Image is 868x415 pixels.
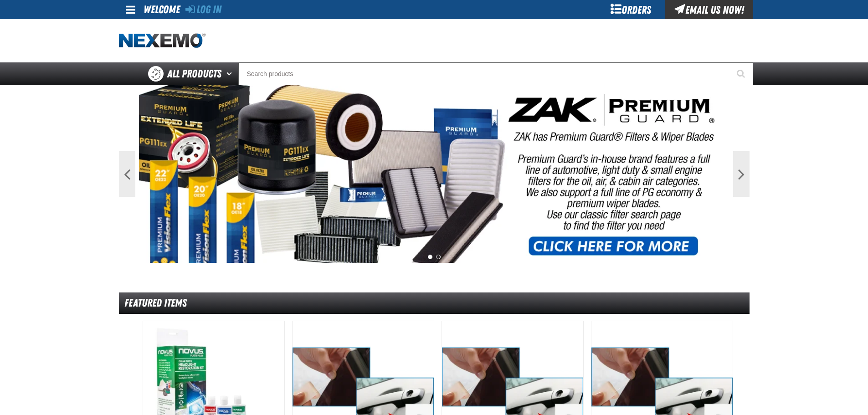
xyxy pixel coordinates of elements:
button: 1 of 2 [428,255,432,259]
button: Previous [119,151,135,197]
img: Nexemo logo [119,33,205,49]
span: All Products [167,66,221,82]
img: PG Filters & Wipers [139,85,729,263]
div: Featured Items [119,292,750,314]
button: Start Searching [730,62,753,85]
button: Next [733,151,750,197]
a: Log In [185,3,221,16]
button: Open All Products pages [223,62,238,85]
input: Search [238,62,753,85]
button: 2 of 2 [436,255,441,259]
